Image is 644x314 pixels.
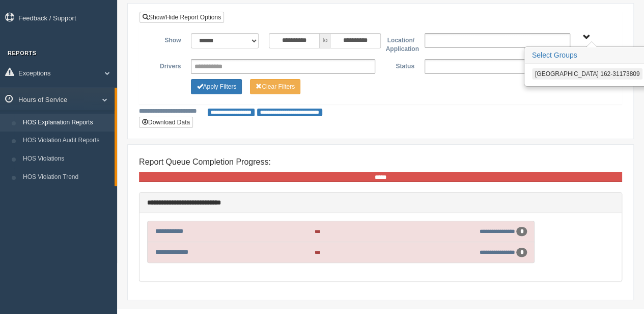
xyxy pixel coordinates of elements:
button: Change Filter Options [250,79,300,94]
button: Download Data [139,117,193,128]
a: HOS Violations [18,150,115,168]
h4: Report Queue Completion Progress: [139,158,622,167]
label: Drivers [147,59,186,71]
a: HOS Explanation Reports [18,114,115,132]
button: Change Filter Options [191,79,242,94]
button: [GEOGRAPHIC_DATA] 162-31173809 [532,68,643,80]
a: HOS Violation Audit Reports [18,132,115,150]
a: HOS Violation Trend [18,168,115,187]
a: Show/Hide Report Options [139,12,224,23]
label: Status [380,59,419,71]
label: Location/ Application [380,33,419,54]
span: to [320,33,330,48]
label: Show [147,33,186,45]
